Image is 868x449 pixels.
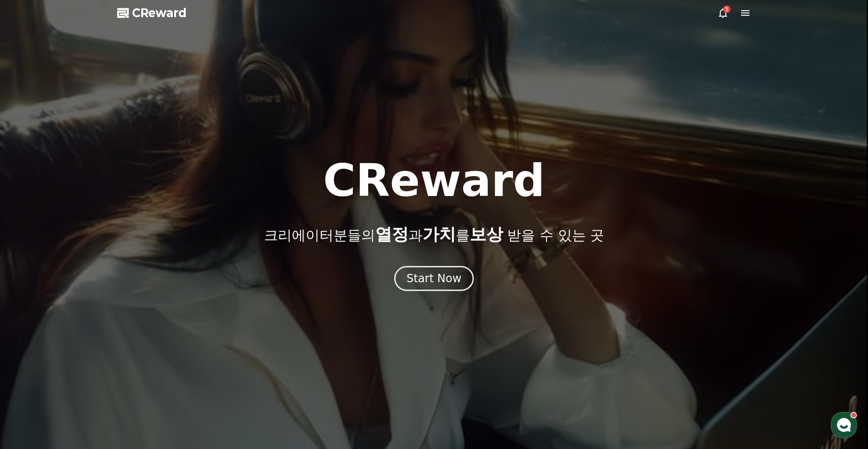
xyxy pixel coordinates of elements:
[394,275,474,284] a: Start Now
[422,225,456,244] span: 가치
[717,7,729,19] a: 5
[470,225,503,244] span: 보상
[375,225,409,244] span: 열정
[723,6,730,13] div: 5
[132,6,187,20] span: CReward
[323,158,545,203] h1: CReward
[120,294,178,317] a: 설정
[117,6,187,20] a: CReward
[29,308,35,315] span: 홈
[407,271,462,286] div: Start Now
[264,225,604,244] p: 크리에이터분들의 과 를 받을 수 있는 곳
[143,308,154,315] span: 설정
[394,266,474,291] button: Start Now
[85,308,96,316] span: 대화
[61,294,120,317] a: 대화
[3,294,61,317] a: 홈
